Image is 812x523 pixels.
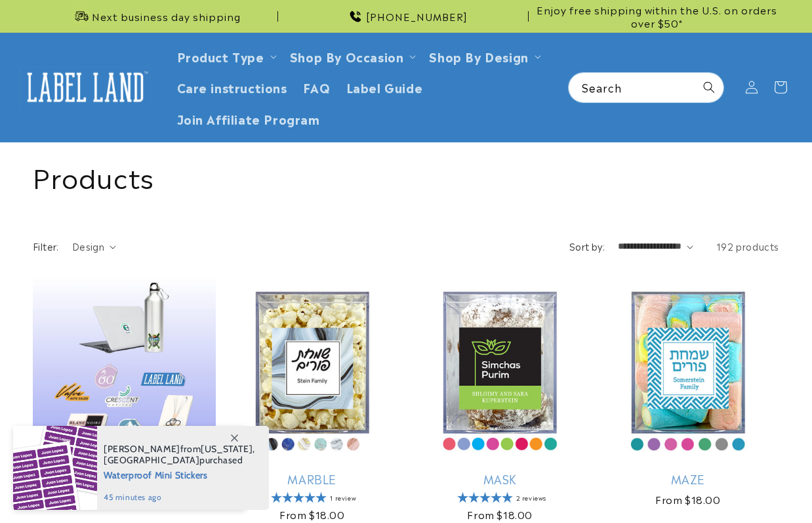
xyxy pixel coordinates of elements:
span: Design [72,240,104,253]
h2: Filter: [33,240,59,253]
span: Shop By Occasion [290,49,404,64]
a: Join Affiliate Program [169,103,328,134]
a: Label Guide [338,72,431,102]
a: Shop By Design [429,47,528,65]
label: Sort by: [569,240,605,253]
a: Product Type [177,47,264,65]
a: Care instructions [169,72,295,102]
span: Enjoy free shipping within the U.S. on orders over $50* [534,3,779,29]
span: 45 minutes ago [104,492,255,503]
span: Care instructions [177,79,287,94]
summary: Shop By Design [421,41,546,72]
a: Maze [597,471,780,486]
h1: Products [33,159,779,193]
span: 192 products [716,240,779,253]
span: [PHONE_NUMBER] [366,10,468,23]
span: Join Affiliate Program [177,111,320,126]
span: [GEOGRAPHIC_DATA] [104,454,199,466]
span: Label Guide [346,79,423,94]
summary: Design (0 selected) [72,240,116,253]
a: Marble [221,471,404,486]
span: Waterproof Mini Stickers [104,466,255,482]
span: [US_STATE] [201,443,253,455]
a: Mask [409,471,592,486]
a: FAQ [295,72,338,102]
span: [PERSON_NAME] [104,443,180,455]
span: from , purchased [104,444,255,466]
span: Next business day shipping [92,10,241,23]
button: Search [695,73,723,102]
a: Label Land [15,62,156,112]
img: Label Land [20,67,151,108]
summary: Product Type [169,41,282,72]
span: FAQ [303,79,331,94]
summary: Shop By Occasion [282,41,422,72]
